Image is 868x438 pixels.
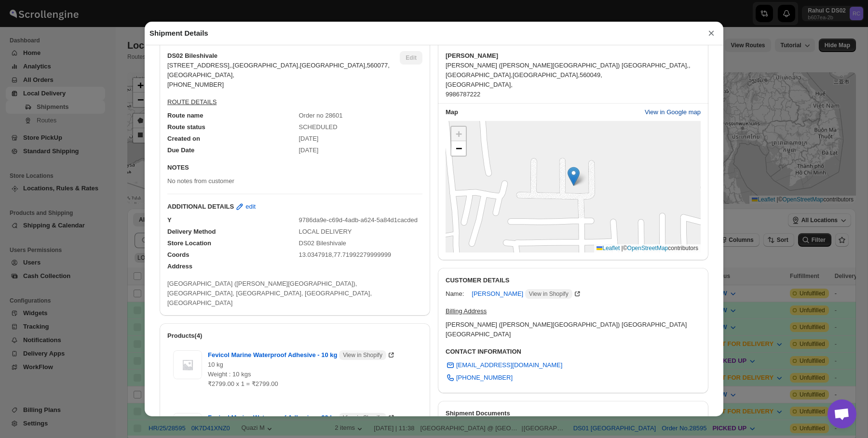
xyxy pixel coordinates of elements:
b: DS02 Bileshivale [167,51,217,61]
span: − [456,142,462,154]
span: + [456,128,462,140]
div: Name: [446,289,464,299]
span: , [689,62,691,69]
span: Address [167,263,192,270]
span: View in Shopify [343,351,382,359]
div: Open chat [827,399,856,428]
b: ADDITIONAL DETAILS [167,202,234,212]
span: Due Date [167,146,194,154]
h2: Shipment Details [149,28,208,38]
span: Y [167,216,172,224]
b: Map [446,108,458,116]
span: No notes from customer [167,177,234,185]
span: [PHONE_NUMBER] [167,81,224,88]
div: [PERSON_NAME] ([PERSON_NAME][GEOGRAPHIC_DATA]) [GEOGRAPHIC_DATA] [GEOGRAPHIC_DATA] [446,320,687,339]
span: Fevicol Marine Waterproof Adhesive - 20 kg [208,413,386,423]
a: [EMAIL_ADDRESS][DOMAIN_NAME] [440,358,568,373]
span: [GEOGRAPHIC_DATA] , [233,62,300,69]
a: [PHONE_NUMBER] [440,370,518,385]
span: DS02 Bileshivale [299,239,346,247]
span: ₹2799.00 x 1 = ₹2799.00 [208,380,278,387]
span: [PERSON_NAME] [472,289,572,299]
span: 10 kg [208,361,223,368]
a: Leaflet [597,245,620,252]
span: Store Location [167,239,211,247]
a: [PERSON_NAME] View in Shopify [472,290,582,297]
img: Item [173,350,202,379]
span: [PHONE_NUMBER] [456,373,513,383]
span: 560049 , [580,71,602,79]
span: 560077 , [367,62,390,69]
img: Marker [568,167,580,186]
span: [PERSON_NAME] ([PERSON_NAME][GEOGRAPHIC_DATA]) [GEOGRAPHIC_DATA] , [446,62,689,69]
h2: Shipment Documents [446,409,701,418]
b: NOTES [167,164,189,171]
span: 13.0347918,77.71992279999999 [299,251,392,258]
span: Created on [167,135,200,142]
a: Zoom in [451,127,466,141]
span: [DATE] [299,146,319,154]
span: View in Shopify [529,290,569,298]
span: , [231,62,233,69]
span: [GEOGRAPHIC_DATA] , [446,81,513,88]
span: edit [245,202,256,212]
span: SCHEDULED [299,123,338,131]
span: [STREET_ADDRESS] , [167,62,231,69]
span: [DATE] [299,135,319,142]
h3: CUSTOMER DETAILS [446,276,701,285]
u: ROUTE DETAILS [167,98,217,106]
b: [PERSON_NAME] [446,51,498,61]
div: © contributors [594,244,701,252]
span: [GEOGRAPHIC_DATA] , [167,71,234,79]
span: [GEOGRAPHIC_DATA] ([PERSON_NAME][GEOGRAPHIC_DATA]), [GEOGRAPHIC_DATA], [GEOGRAPHIC_DATA], [GEOGRA... [167,280,372,306]
span: Order no 28601 [299,112,343,119]
a: OpenStreetMap [627,245,668,252]
span: Coords [167,251,190,258]
span: [GEOGRAPHIC_DATA] , [513,71,580,79]
button: View in Google map [639,105,706,120]
span: [EMAIL_ADDRESS][DOMAIN_NAME] [456,360,562,370]
span: View in Shopify [343,414,382,422]
span: 9986787222 [446,91,480,98]
span: Weight : 10 kgs [208,371,251,378]
span: View in Google map [645,107,701,117]
a: Zoom out [451,141,466,156]
span: Fevicol Marine Waterproof Adhesive - 10 kg [208,350,386,360]
span: LOCAL DELIVERY [299,228,352,235]
a: Fevicol Marine Waterproof Adhesive - 20 kg View in Shopify [208,414,396,421]
span: 9786da9e-c69d-4adb-a624-5a84d1cacded [299,216,418,224]
h3: CONTACT INFORMATION [446,347,701,357]
span: [GEOGRAPHIC_DATA] , [300,62,367,69]
button: edit [229,199,261,214]
span: Route status [167,123,205,131]
h2: Products(4) [167,331,422,341]
span: Delivery Method [167,228,216,235]
span: | [622,245,623,252]
button: × [704,27,719,40]
u: Billing Address [446,307,487,315]
span: Route name [167,112,203,119]
a: Fevicol Marine Waterproof Adhesive - 10 kg View in Shopify [208,351,396,358]
span: [GEOGRAPHIC_DATA] , [446,71,513,79]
